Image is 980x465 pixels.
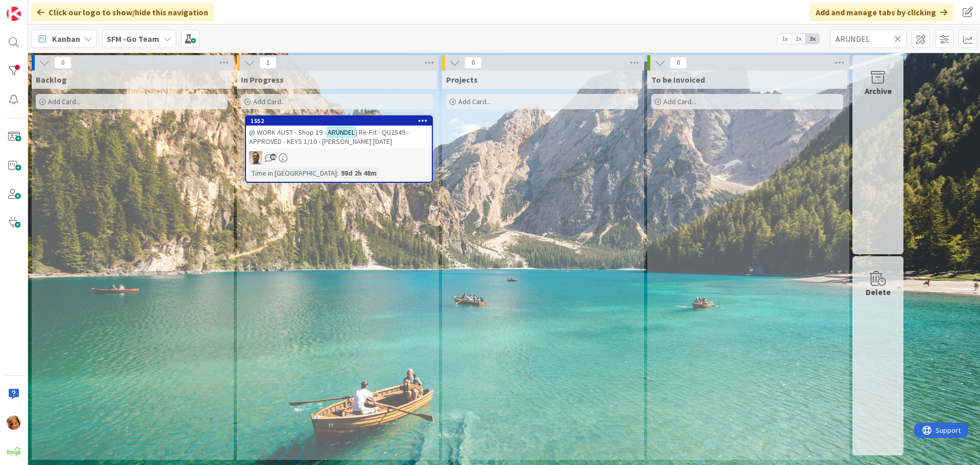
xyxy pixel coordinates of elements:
span: In Progress [241,75,284,85]
div: 98d 2h 48m [338,167,379,179]
b: SFM -Go Team [107,34,159,44]
span: Add Card... [48,97,81,106]
div: 1552 [246,116,432,126]
mark: ARUNDEL [326,126,356,138]
span: @ WORK AUST - Shop 19 - [249,128,326,137]
span: Add Card... [253,97,286,106]
span: 0 [670,57,687,69]
div: Archive [865,85,892,97]
div: Add and manage tabs by clicking [810,3,953,21]
div: 1552@ WORK AUST - Shop 19 -ARUNDEL| Re-Fit - QU2549 - APPROVED - KEYS 1/10 - [PERSON_NAME] [DATE] [246,116,432,148]
img: KD [7,415,21,430]
img: Visit kanbanzone.com [7,7,21,21]
div: Time in [GEOGRAPHIC_DATA] [249,167,337,179]
span: 0 [54,57,71,69]
span: 86 [270,154,277,160]
span: Support [21,2,46,14]
span: Kanban [52,33,80,45]
span: Backlog [36,75,67,85]
div: SD [246,151,432,164]
span: 3x [805,34,819,44]
span: To be Invoiced [651,75,705,85]
span: 2x [792,34,805,44]
span: 1x [778,34,792,44]
span: Add Card... [664,97,696,106]
span: : [337,167,338,179]
span: 0 [464,57,482,69]
div: 1552 [251,117,432,125]
img: SD [249,151,262,164]
div: Click our logo to show/hide this navigation [31,3,214,21]
div: Delete [866,286,891,298]
input: Quick Filter... [830,30,906,48]
img: avatar [7,444,21,458]
span: | Re-Fit - QU2549 - APPROVED - KEYS 1/10 - [PERSON_NAME] [DATE] [249,128,409,146]
span: Add Card... [458,97,491,106]
span: 1 [259,57,277,69]
span: Projects [446,75,478,85]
